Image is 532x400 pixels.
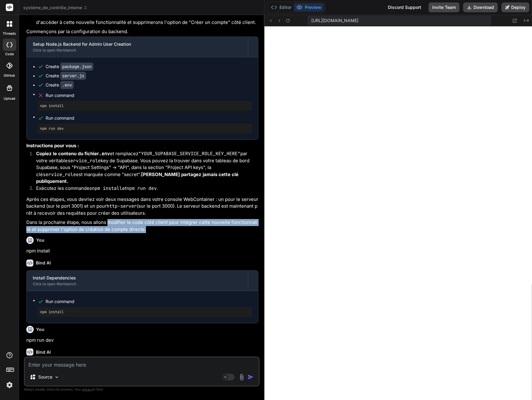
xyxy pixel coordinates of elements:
[43,171,76,178] code: service_role
[5,52,14,57] label: code
[46,82,74,88] div: Create
[36,349,51,355] h6: Bind AI
[40,310,249,314] pre: npm install
[82,387,93,391] span: privacy
[238,374,245,381] img: attachment
[60,72,86,80] code: server.js
[384,2,425,12] div: Discord Support
[68,158,101,164] code: service_role
[501,2,529,12] button: Deploy
[463,2,498,12] button: Download
[429,2,459,12] button: Invite Team
[31,185,258,194] li: Exécutez les commandes et .
[26,196,258,217] p: Après ces étapes, vous devriez voir deux messages dans votre console WebContainer : un pour le se...
[26,143,79,148] strong: Instructions pour vous :
[26,248,258,255] p: npm install
[60,81,74,89] code: .env
[99,151,110,157] code: .env
[4,73,15,78] label: GitHub
[40,103,249,108] pre: npm install
[46,63,93,70] div: Create
[311,17,358,24] span: [URL][DOMAIN_NAME]
[27,271,248,291] button: Install DependenciesClick to open Workbench
[107,203,137,209] code: http-server
[33,282,242,287] div: Click to open Workbench
[46,73,86,79] div: Create
[38,374,52,380] p: Source
[248,374,254,380] img: icon
[46,115,252,121] span: Run command
[268,3,294,12] button: Editor
[3,31,16,36] label: threads
[23,5,88,11] span: système_de_contrôle_interne
[40,126,249,131] pre: npm run dev
[46,92,252,98] span: Run command
[36,326,44,333] h6: You
[60,63,93,71] code: package.json
[54,375,59,380] img: Pick Models
[26,337,258,344] p: npm run dev
[24,387,260,392] p: Always double-check its answers. Your in Bind
[26,219,258,233] p: Dans la prochaine étape, nous allons modifier le code côté client pour intégrer cette nouvelle fo...
[92,185,122,191] code: npm install
[36,151,110,156] strong: Copiez le contenu du fichier
[46,298,252,305] span: Run command
[33,275,242,281] div: Install Dependencies
[4,380,15,390] img: settings
[4,96,15,101] label: Upload
[33,41,242,47] div: Setup Node.js Backend for Admin User Creation
[27,37,248,57] button: Setup Node.js Backend for Admin User CreationClick to open Workbench
[26,28,258,35] p: Commençons par la configuration du backend.
[36,237,44,243] h6: You
[126,185,157,191] code: npm run dev
[31,150,258,185] li: et remplacez par votre véritable key de Supabase. Vous pouvez la trouver dans votre tableau de bo...
[36,260,51,266] h6: Bind AI
[33,48,242,53] div: Click to open Workbench
[138,151,240,157] code: "YOUR_SUPABASE_SERVICE_ROLE_KEY_HERE"
[294,3,324,12] button: Preview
